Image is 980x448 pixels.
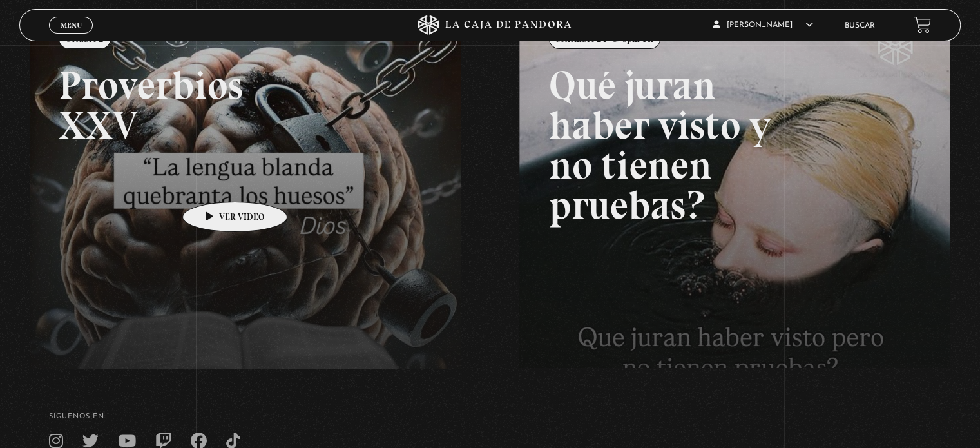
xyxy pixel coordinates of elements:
a: View your shopping cart [914,16,931,34]
a: Buscar [845,22,875,30]
span: [PERSON_NAME] [713,21,813,29]
span: Cerrar [56,32,86,41]
span: Menu [61,21,82,29]
h4: SÍguenos en: [49,413,931,420]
